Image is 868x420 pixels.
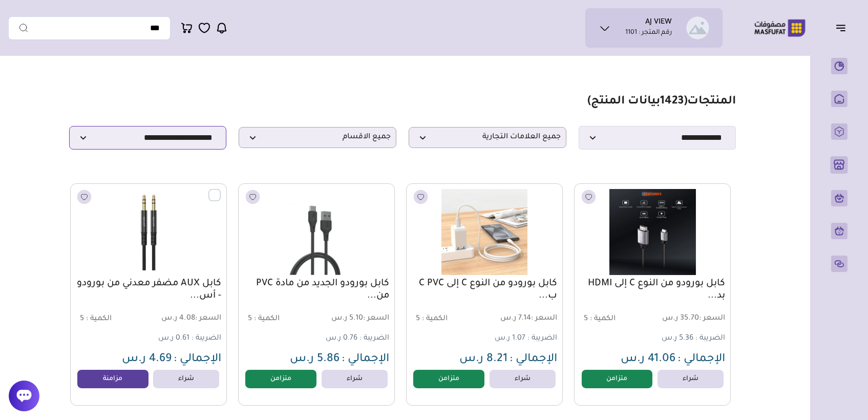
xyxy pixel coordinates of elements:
span: الضريبة : [695,334,725,343]
span: الإجمالي : [174,353,221,366]
span: 1423 [660,96,684,108]
span: الإجمالي : [342,353,389,366]
h1: AJ VIEW [645,18,672,28]
a: متزامن [582,370,653,388]
span: الكمية : [590,315,616,323]
p: جميع الاقسام [239,127,396,148]
span: 8.21 ر.س [459,353,507,366]
span: 5.36 ر.س [662,334,693,343]
span: 5.86 ر.س [290,353,340,366]
p: رقم المتجر : 1101 [625,28,672,38]
span: الضريبة : [359,334,389,343]
span: 5 [80,315,84,323]
img: 241.625-241.62520250714204706099969.png [580,189,725,275]
span: السعر : [699,314,725,323]
span: 1.07 ر.س [495,334,525,343]
span: الكمية : [254,315,280,323]
span: الإجمالي : [678,353,725,366]
a: مزامنة [77,370,149,388]
img: Logo [747,18,813,38]
span: ( بيانات المنتج) [587,96,687,108]
span: الإجمالي : [510,353,557,366]
a: كابل بورودو الجديد من مادة PVC من... [244,278,389,302]
img: 241.625-241.62520250714204653810370.png [244,189,389,275]
span: الكمية : [422,315,448,323]
p: جميع العلامات التجارية [409,127,566,148]
a: شراء [322,370,388,388]
span: الكمية : [86,315,112,323]
span: 35.70 ر.س [653,314,725,324]
a: شراء [153,370,219,388]
span: 5 [416,315,420,323]
span: 7.14 ر.س [485,314,557,324]
img: AJ VIEW [686,16,709,39]
a: متزامن [413,370,484,388]
a: شراء [490,370,556,388]
span: 5.10 ر.س [317,314,389,324]
img: 241.625-241.62520250714204703670042.png [412,189,557,275]
span: السعر : [195,314,221,323]
span: 4.08 ر.س [150,314,221,324]
a: متزامن [245,370,316,388]
span: 0.61 ر.س [158,334,189,343]
a: شراء [658,370,724,388]
span: السعر : [363,314,389,323]
span: جميع الاقسام [244,133,391,142]
span: الضريبة : [527,334,557,343]
span: السعر : [531,314,557,323]
a: كابل بورودو من النوع C إلى HDMI بد... [580,278,725,302]
span: 0.76 ر.س [326,334,357,343]
span: 5 [248,315,252,323]
a: كابل AUX مضفر معدني من بورودو - أس... [76,278,221,302]
span: الضريبة : [192,334,221,343]
span: 5 [584,315,588,323]
img: 241.625-241.62520250714202649873410.png [76,189,221,275]
span: 4.69 ر.س [122,353,172,366]
span: جميع العلامات التجارية [414,133,561,142]
a: كابل بورودو من النوع C إلى C PVC ب... [412,278,557,302]
h1: المنتجات [587,95,736,110]
span: 41.06 ر.س [621,353,675,366]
